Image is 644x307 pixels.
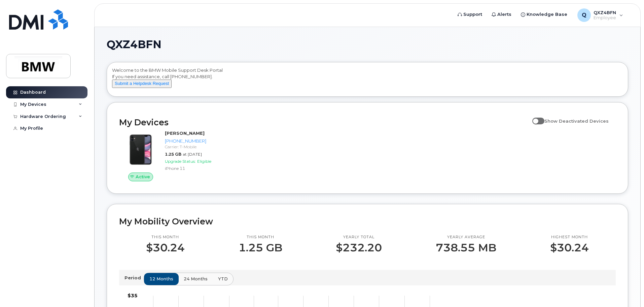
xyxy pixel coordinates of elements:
[146,235,185,240] p: This month
[550,242,589,254] p: $30.24
[112,80,172,88] button: Submit a Helpdesk Request
[436,235,496,240] p: Yearly average
[124,133,157,166] img: iPhone_11.jpg
[146,242,185,254] p: $30.24
[124,275,144,281] p: Period
[436,242,496,254] p: 738.55 MB
[165,165,235,171] div: iPhone 11
[119,130,237,181] a: Active[PERSON_NAME][PHONE_NUMBER]Carrier: T-Mobile1.25 GBat [DATE]Upgrade Status:EligibleiPhone 11
[183,152,202,157] span: at [DATE]
[239,242,282,254] p: 1.25 GB
[197,159,211,164] span: Eligible
[119,216,616,226] h2: My Mobility Overview
[165,152,181,157] span: 1.25 GB
[165,138,235,144] div: [PHONE_NUMBER]
[107,39,162,50] span: QXZ4BFN
[112,81,172,86] a: Submit a Helpdesk Request
[165,144,235,150] div: Carrier: T-Mobile
[165,130,205,136] strong: [PERSON_NAME]
[112,67,623,94] div: Welcome to the BMW Mobile Support Desk Portal If you need assistance, call [PHONE_NUMBER].
[336,235,382,240] p: Yearly total
[239,235,282,240] p: This month
[128,293,138,299] tspan: $35
[184,276,208,282] span: 24 months
[550,235,589,240] p: Highest month
[544,118,609,124] span: Show Deactivated Devices
[165,159,196,164] span: Upgrade Status:
[336,242,382,254] p: $232.20
[218,276,228,282] span: YTD
[119,117,529,127] h2: My Devices
[136,174,150,180] span: Active
[532,115,538,120] input: Show Deactivated Devices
